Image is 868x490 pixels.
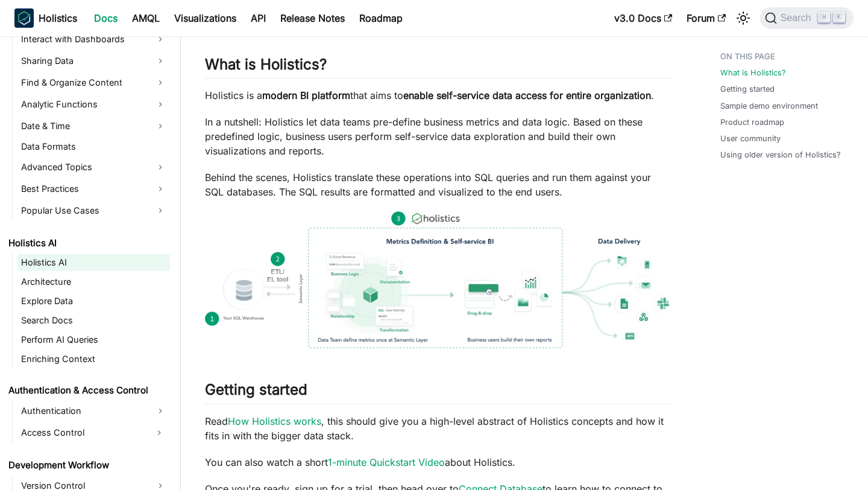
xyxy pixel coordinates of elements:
[720,116,784,128] a: Product roadmap
[205,414,672,443] p: Read , this should give you a high-level abstract of Holistics concepts and how it fits in with t...
[607,8,679,28] a: v3.0 Docs
[87,8,125,28] a: Docs
[17,331,170,348] a: Perform AI Queries
[17,312,170,329] a: Search Docs
[760,7,854,29] button: Search (Command+K)
[205,56,672,78] h2: What is Holistics?
[679,8,733,28] a: Forum
[205,455,672,469] p: You can also watch a short about Holistics.
[262,89,350,101] strong: modern BI platform
[833,12,845,23] kbd: K
[17,73,170,92] a: Find & Organize Content
[818,12,830,23] kbd: ⌘
[17,30,170,49] a: Interact with Dashboards
[5,235,170,252] a: Holistics AI
[17,351,170,367] a: Enriching Context
[14,8,34,28] img: Holistics
[244,8,273,28] a: API
[205,88,672,103] p: Holistics is a that aims to .
[720,149,841,161] a: Using older version of Holistics?
[17,254,170,271] a: Holistics AI
[17,116,170,136] a: Date & Time
[5,457,170,474] a: Development Workflow
[720,83,775,95] a: Getting started
[167,8,244,28] a: Visualizations
[5,382,170,399] a: Authentication & Access Control
[17,423,148,442] a: Access Control
[328,456,445,468] a: 1-minute Quickstart Video
[17,51,170,71] a: Sharing Data
[17,401,170,421] a: Authentication
[148,423,170,442] button: Expand sidebar category 'Access Control'
[228,415,321,427] a: How Holistics works
[273,8,352,28] a: Release Notes
[205,115,672,158] p: In a nutshell: Holistics let data teams pre-define business metrics and data logic. Based on thes...
[720,133,781,144] a: User community
[17,201,170,220] a: Popular Use Cases
[777,13,819,24] span: Search
[125,8,167,28] a: AMQL
[14,8,77,28] a: HolisticsHolistics
[720,100,818,112] a: Sample demo environment
[734,8,753,28] button: Switch between dark and light mode (currently light mode)
[17,293,170,310] a: Explore Data
[205,211,672,348] img: How Holistics fits in your Data Stack
[17,95,170,114] a: Analytic Functions
[403,89,651,101] strong: enable self-service data access for entire organization
[17,273,170,290] a: Architecture
[352,8,410,28] a: Roadmap
[205,381,672,404] h2: Getting started
[17,179,170,199] a: Best Practices
[17,157,170,177] a: Advanced Topics
[17,138,170,155] a: Data Formats
[205,170,672,199] p: Behind the scenes, Holistics translate these operations into SQL queries and run them against you...
[39,11,77,25] b: Holistics
[720,67,786,78] a: What is Holistics?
